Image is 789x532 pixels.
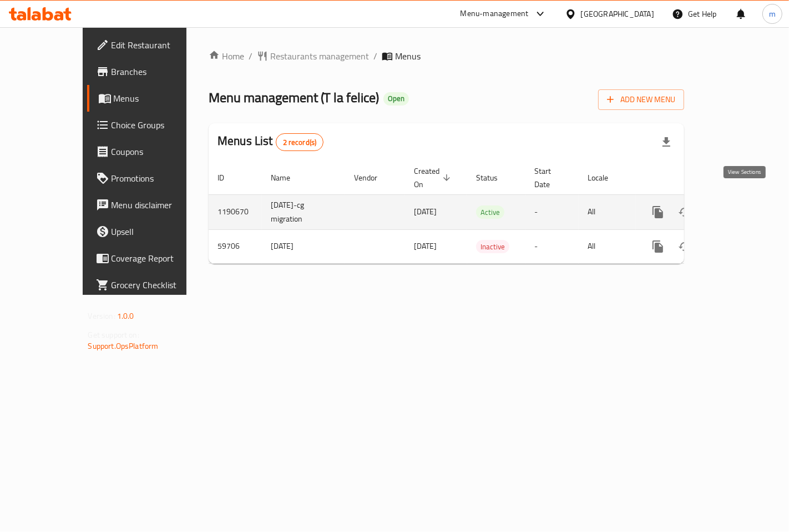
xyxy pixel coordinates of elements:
[383,94,409,103] span: Open
[87,245,214,272] a: Coverage Report
[607,93,675,107] span: Add New Menu
[414,164,454,191] span: Created On
[476,171,512,184] span: Status
[579,229,636,263] td: All
[218,133,323,151] h2: Menus List
[395,49,421,63] span: Menus
[87,85,214,112] a: Menus
[88,328,139,342] span: Get support on:
[112,38,205,52] span: Edit Restaurant
[112,172,205,185] span: Promotions
[112,278,205,292] span: Grocery Checklist
[525,194,579,229] td: -
[270,49,369,63] span: Restaurants management
[461,7,529,21] div: Menu-management
[112,65,205,78] span: Branches
[112,198,205,212] span: Menu disclaimer
[645,199,671,225] button: more
[87,272,214,298] a: Grocery Checklist
[598,89,684,110] button: Add New Menu
[534,164,565,191] span: Start Date
[588,171,623,184] span: Locale
[249,49,252,63] li: /
[117,309,134,323] span: 1.0.0
[653,129,680,155] div: Export file
[112,145,205,158] span: Coupons
[87,32,214,58] a: Edit Restaurant
[276,133,324,151] div: Total records count
[645,233,671,260] button: more
[476,206,504,219] span: Active
[636,161,760,195] th: Actions
[262,194,345,229] td: [DATE]-cg migration
[209,49,684,63] nav: breadcrumb
[218,171,239,184] span: ID
[354,171,392,184] span: Vendor
[209,85,379,110] span: Menu management ( T la felice )
[276,137,323,148] span: 2 record(s)
[87,218,214,245] a: Upsell
[581,8,654,20] div: [GEOGRAPHIC_DATA]
[414,204,437,219] span: [DATE]
[209,161,760,264] table: enhanced table
[525,229,579,263] td: -
[87,112,214,138] a: Choice Groups
[373,49,377,63] li: /
[112,252,205,265] span: Coverage Report
[88,309,115,323] span: Version:
[87,138,214,165] a: Coupons
[476,205,504,219] div: Active
[476,240,509,253] span: Inactive
[87,165,214,192] a: Promotions
[87,192,214,218] a: Menu disclaimer
[112,118,205,132] span: Choice Groups
[671,199,698,225] button: Change Status
[209,229,262,263] td: 59706
[88,339,159,353] a: Support.OpsPlatform
[262,229,345,263] td: [DATE]
[476,240,509,253] div: Inactive
[257,49,369,63] a: Restaurants management
[112,225,205,238] span: Upsell
[769,8,776,20] span: m
[87,58,214,85] a: Branches
[114,92,205,105] span: Menus
[271,171,305,184] span: Name
[383,92,409,106] div: Open
[414,239,437,253] span: [DATE]
[579,194,636,229] td: All
[209,194,262,229] td: 1190670
[209,49,244,63] a: Home
[671,233,698,260] button: Change Status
